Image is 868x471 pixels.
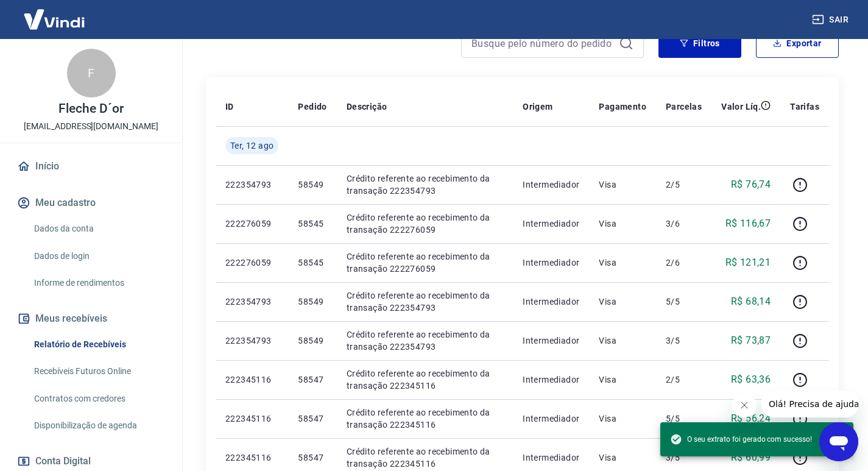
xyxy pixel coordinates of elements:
[666,452,702,464] p: 3/5
[523,413,579,425] p: Intermediador
[658,29,741,58] button: Filtros
[523,335,579,347] p: Intermediador
[599,257,646,269] p: Visa
[347,328,503,353] p: Crédito referente ao recebimento da transação 222354793
[298,101,326,113] p: Pedido
[29,413,168,438] a: Disponibilização de agenda
[230,140,273,152] span: Ter, 12 ago
[756,29,839,58] button: Exportar
[225,179,278,191] p: 222354793
[599,179,646,191] p: Visa
[599,335,646,347] p: Visa
[298,218,326,230] p: 58545
[225,296,278,308] p: 222354793
[523,296,579,308] p: Intermediador
[7,9,102,18] span: Olá! Precisa de ajuda?
[225,452,278,464] p: 222345116
[225,101,234,113] p: ID
[347,101,387,113] p: Descrição
[29,332,168,357] a: Relatório de Recebíveis
[225,374,278,386] p: 222345116
[347,172,503,197] p: Crédito referente ao recebimento da transação 222354793
[599,218,646,230] p: Visa
[666,296,702,308] p: 5/5
[666,413,702,425] p: 5/5
[731,372,771,387] p: R$ 63,36
[29,359,168,384] a: Recebíveis Futuros Online
[298,257,326,269] p: 58545
[29,271,168,296] a: Informe de rendimentos
[15,189,168,216] button: Meu cadastro
[599,452,646,464] p: Visa
[347,406,503,431] p: Crédito referente ao recebimento da transação 222345116
[347,367,503,392] p: Crédito referente ao recebimento da transação 222345116
[29,386,168,411] a: Contratos com credores
[225,335,278,347] p: 222354793
[225,413,278,425] p: 222345116
[599,296,646,308] p: Visa
[298,335,326,347] p: 58549
[471,34,614,52] input: Busque pelo número do pedido
[599,374,646,386] p: Visa
[670,433,812,445] span: O seu extrato foi gerado com sucesso!
[725,216,771,231] p: R$ 116,67
[666,335,702,347] p: 3/5
[761,391,858,417] iframe: Mensagem da empresa
[347,445,503,470] p: Crédito referente ao recebimento da transação 222345116
[67,49,116,97] div: F
[666,374,702,386] p: 2/5
[225,257,278,269] p: 222276059
[523,101,552,113] p: Origem
[298,413,326,425] p: 58547
[298,374,326,386] p: 58547
[731,333,771,348] p: R$ 73,87
[731,177,771,192] p: R$ 76,74
[29,216,168,241] a: Dados da conta
[15,1,94,38] img: Vindi
[810,9,853,31] button: Sair
[523,218,579,230] p: Intermediador
[731,411,771,426] p: R$ 56,24
[298,452,326,464] p: 58547
[790,101,819,113] p: Tarifas
[298,296,326,308] p: 58549
[347,289,503,314] p: Crédito referente ao recebimento da transação 222354793
[523,452,579,464] p: Intermediador
[731,294,771,309] p: R$ 68,14
[721,101,761,113] p: Valor Líq.
[347,250,503,275] p: Crédito referente ao recebimento da transação 222276059
[666,257,702,269] p: 2/6
[15,305,168,332] button: Meus recebíveis
[523,374,579,386] p: Intermediador
[599,101,646,113] p: Pagamento
[298,179,326,191] p: 58549
[15,153,168,180] a: Início
[731,450,771,465] p: R$ 60,99
[523,179,579,191] p: Intermediador
[732,393,757,417] iframe: Fechar mensagem
[225,218,278,230] p: 222276059
[666,218,702,230] p: 3/6
[347,211,503,236] p: Crédito referente ao recebimento da transação 222276059
[29,244,168,269] a: Dados de login
[666,101,702,113] p: Parcelas
[819,422,858,461] iframe: Botão para abrir a janela de mensagens
[725,255,771,270] p: R$ 121,21
[24,120,158,133] p: [EMAIL_ADDRESS][DOMAIN_NAME]
[599,413,646,425] p: Visa
[523,257,579,269] p: Intermediador
[666,179,702,191] p: 2/5
[58,102,123,115] p: Fleche D´or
